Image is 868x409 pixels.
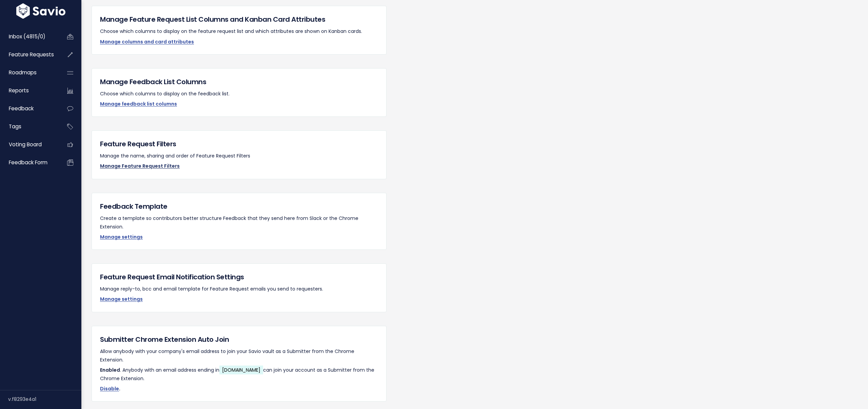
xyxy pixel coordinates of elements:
p: Choose which columns to display on the feature request list and which attributes are shown on Kan... [100,27,378,36]
span: Tags [9,123,21,130]
h5: Feature Request Email Notification Settings [100,272,378,282]
span: Feedback form [9,159,47,166]
p: . [100,385,378,393]
span: Inbox (4815/0) [9,33,45,40]
p: Create a template so contributors better structure Feedback that they send here from Slack or the... [100,214,378,231]
p: Manage the name, sharing and order of Feature Request Filters [100,152,378,160]
p: Allow anybody with your company's email address to join your Savio vault as a Submitter from the ... [100,347,378,364]
a: Reports [2,83,56,98]
h5: Manage Feature Request List Columns and Kanban Card Attributes [100,14,378,24]
mark: [DOMAIN_NAME] [219,366,263,374]
a: Voting Board [2,137,56,152]
h5: Feature Request Filters [100,139,378,149]
p: Manage reply-to, bcc and email template for Feature Request emails you send to requesters. [100,285,378,293]
a: Feature Requests [2,47,56,62]
span: Roadmaps [9,69,37,76]
a: Disable [100,385,119,392]
div: v.f8293e4a1 [8,390,81,408]
span: Enabled [100,367,120,373]
a: Tags [2,119,56,134]
p: Choose which columns to display on the feedback list. [100,90,378,98]
a: Manage feedback list columns [100,100,177,107]
a: Feedback form [2,155,56,170]
a: Inbox (4815/0) [2,29,56,44]
h5: Manage Feedback List Columns [100,77,378,87]
span: Reports [9,87,29,94]
a: Manage columns and card attributes [100,38,194,45]
span: Feedback [9,105,34,112]
img: logo-white.9d6f32f41409.svg [15,3,67,19]
span: Voting Board [9,141,42,148]
h5: Submitter Chrome Extension Auto Join [100,334,378,345]
a: Manage settings [100,234,143,240]
span: Feature Requests [9,51,54,58]
a: Manage settings [100,296,143,302]
a: Roadmaps [2,65,56,80]
p: . Anybody with an email address ending in can join your account as a Submitter from the Chrome Ex... [100,366,378,383]
a: Feedback [2,101,56,116]
a: Manage Feature Request Filters [100,163,180,169]
h5: Feedback Template [100,201,378,211]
